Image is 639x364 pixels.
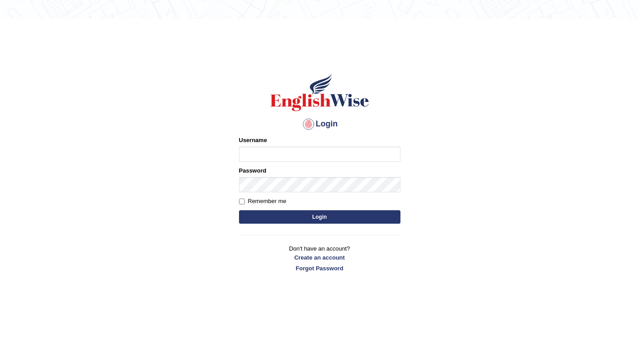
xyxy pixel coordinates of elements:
[239,136,267,144] label: Username
[239,253,400,262] a: Create an account
[239,244,400,272] p: Don't have an account?
[239,264,400,273] a: Forgot Password
[239,117,400,131] h4: Login
[239,210,400,224] button: Login
[239,199,245,204] input: Remember me
[239,166,266,175] label: Password
[239,197,287,206] label: Remember me
[269,72,371,113] img: Logo of English Wise sign in for intelligent practice with AI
